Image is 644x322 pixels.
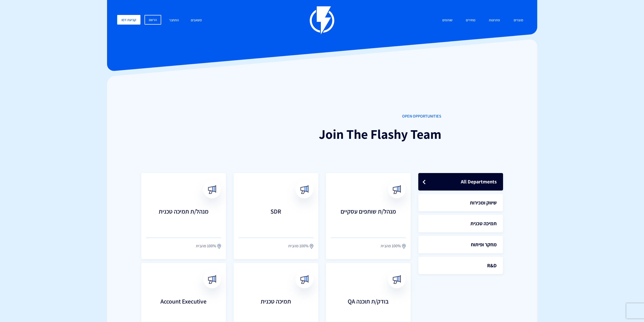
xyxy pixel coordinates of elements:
span: 100% מהבית [288,243,308,249]
h1: Join The Flashy Team [203,127,441,141]
h3: Account Executive [146,298,221,318]
a: מנהל/ת תמיכה טכנית 100% מהבית [141,173,226,259]
a: שיווק ומכירות [418,194,503,212]
img: broadcast.svg [207,185,216,194]
img: broadcast.svg [300,275,309,284]
a: SDR 100% מהבית [234,173,318,259]
a: קביעת דמו [117,15,140,25]
a: שותפים [439,15,456,26]
h3: בודק/ת תוכנה QA [331,298,406,318]
a: הרשם [144,15,161,25]
img: location.svg [310,244,313,249]
a: All Departments [418,173,503,191]
a: מנהל/ת שותפים עסקיים 100% מהבית [326,173,411,259]
span: 100% מהבית [196,243,216,249]
img: broadcast.svg [392,275,401,284]
img: location.svg [402,244,406,249]
h3: תמיכה טכנית [239,298,313,318]
span: OPEN OPPORTUNITIES [203,113,441,119]
h3: מנהל/ת שותפים עסקיים [331,208,406,228]
a: R&D [418,257,503,274]
a: תמיכה טכנית [418,215,503,232]
h3: SDR [239,208,313,228]
a: משאבים [187,15,206,26]
img: broadcast.svg [207,275,216,284]
h3: מנהל/ת תמיכה טכנית [146,208,221,228]
a: מחקר ופיתוח [418,236,503,253]
a: פתרונות [485,15,504,26]
a: התחבר [165,15,183,26]
img: broadcast.svg [300,185,309,194]
span: 100% מהבית [381,243,401,249]
a: מוצרים [510,15,527,26]
img: location.svg [217,244,221,249]
img: broadcast.svg [392,185,401,194]
a: מחירים [462,15,479,26]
